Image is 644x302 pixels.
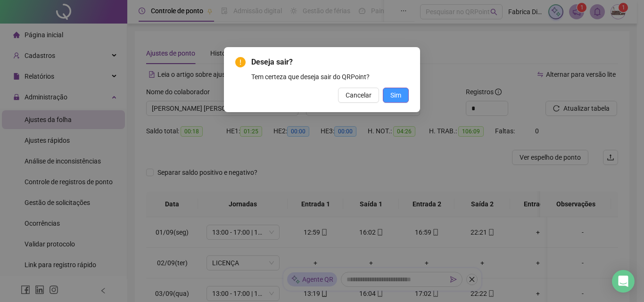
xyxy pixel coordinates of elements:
button: Sim [383,88,409,103]
span: Cancelar [346,90,372,100]
div: Tem certeza que deseja sair do QRPoint? [251,72,409,82]
span: Sim [390,90,401,100]
span: exclamation-circle [235,57,246,67]
div: Open Intercom Messenger [612,270,635,293]
button: Cancelar [338,88,379,103]
span: Deseja sair? [251,57,409,68]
